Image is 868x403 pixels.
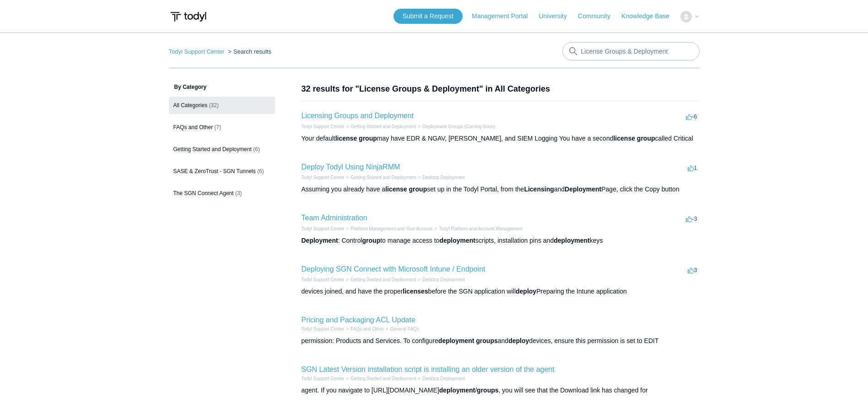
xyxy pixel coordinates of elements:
[416,276,465,283] li: Desktop Deployment
[472,11,537,21] a: Management Portal
[422,376,465,381] a: Desktop Deployment
[439,226,522,231] a: Todyl Platform and Account Management
[438,337,474,344] em: deployment
[302,174,345,181] li: Todyl Support Center
[302,326,345,332] li: Todyl Support Center
[524,185,554,193] em: Licensing
[390,327,419,332] a: General FAQs
[226,48,271,55] li: Search results
[169,163,275,180] a: SASE & ZeroTrust - SGN Tunnels (6)
[350,277,416,282] a: Getting Started and Deployment
[350,226,432,231] a: Platform Management and Your Account
[344,276,416,283] li: Getting Started and Deployment
[688,267,697,273] span: 3
[302,237,338,244] em: Deployment
[302,112,414,120] a: Licensing Groups and Deployment
[302,375,345,382] li: Todyl Support Center
[344,225,432,232] li: Platform Management and Your Account
[169,185,275,202] a: The SGN Connect Agent (3)
[422,124,495,129] a: Deployment Groups (Coming Soon)
[416,123,495,130] li: Deployment Groups (Coming Soon)
[350,175,416,180] a: Getting Started and Deployment
[384,326,419,332] li: General FAQs
[169,48,225,55] a: Todyl Support Center
[422,277,465,282] a: Desktop Deployment
[508,337,529,344] em: deploy
[302,336,700,346] div: permission: Products and Services. To configure and devices, ensure this permission is set to EDIT
[350,376,416,381] a: Getting Started and Deployment
[302,265,485,273] a: Deploying SGN Connect with Microsoft Intune / Endpoint
[209,102,219,109] span: (32)
[173,102,208,109] span: All Categories
[173,190,234,196] span: The SGN Connect Agent
[362,237,381,244] em: group
[173,146,252,152] span: Getting Started and Deployment
[578,11,620,21] a: Community
[686,113,697,120] span: -6
[257,168,264,174] span: (6)
[439,237,475,244] em: deployment
[335,135,357,142] em: license
[344,174,416,181] li: Getting Started and Deployment
[477,387,498,394] em: groups
[613,135,635,142] em: license
[359,135,377,142] em: group
[688,164,697,171] span: 1
[416,375,465,382] li: Desktop Deployment
[554,237,590,244] em: deployment
[173,168,256,174] span: SASE & ZeroTrust - SGN Tunnels
[302,175,345,180] a: Todyl Support Center
[302,236,700,245] div: : Control to manage access to scripts, installation pins and keys
[565,185,601,193] em: Deployment
[516,288,536,295] em: deploy
[394,9,463,24] a: Submit a Request
[637,135,655,142] em: group
[302,214,367,222] a: Team Administration
[562,42,700,60] input: Search
[476,337,497,344] em: groups
[539,11,576,21] a: University
[169,8,208,25] img: Todyl Support Center Help Center home page
[302,386,700,395] div: agent. If you navigate to [URL][DOMAIN_NAME] / , you will see that the Download link has changed for
[409,185,427,193] em: group
[169,97,275,114] a: All Categories (32)
[302,327,345,332] a: Todyl Support Center
[169,141,275,158] a: Getting Started and Deployment (6)
[302,163,400,171] a: Deploy Todyl Using NinjaRMM
[173,124,213,131] span: FAQs and Other
[302,185,700,194] div: Assuming you already have a set up in the Todyl Portal, from the and Page, click the Copy button
[302,376,345,381] a: Todyl Support Center
[302,225,345,232] li: Todyl Support Center
[215,124,221,131] span: (7)
[302,277,345,282] a: Todyl Support Center
[169,48,226,55] li: Todyl Support Center
[302,316,415,324] a: Pricing and Packaging ACL Update
[416,174,465,181] li: Desktop Deployment
[344,326,383,332] li: FAQs and Other
[621,11,679,21] a: Knowledge Base
[302,124,345,129] a: Todyl Support Center
[385,185,407,193] em: license
[344,123,416,130] li: Getting Started and Deployment
[235,190,242,196] span: (3)
[253,146,260,152] span: (6)
[432,225,522,232] li: Todyl Platform and Account Management
[302,365,555,373] a: SGN Latest Version installation script is installing an older version of the agent
[302,276,345,283] li: Todyl Support Center
[350,124,416,129] a: Getting Started and Deployment
[302,83,700,95] h1: 32 results for "License Groups & Deployment" in All Categories
[422,175,465,180] a: Desktop Deployment
[439,387,475,394] em: deployment
[302,226,345,231] a: Todyl Support Center
[403,288,428,295] em: licenses
[169,83,275,91] h3: By Category
[169,119,275,136] a: FAQs and Other (7)
[350,327,383,332] a: FAQs and Other
[344,375,416,382] li: Getting Started and Deployment
[302,123,345,130] li: Todyl Support Center
[302,287,700,296] div: devices joined, and have the proper before the SGN application will Preparing the Intune application
[686,215,697,222] span: -3
[302,134,700,143] div: Your default may have EDR & NGAV, [PERSON_NAME], and SIEM Logging You have a second called Critical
